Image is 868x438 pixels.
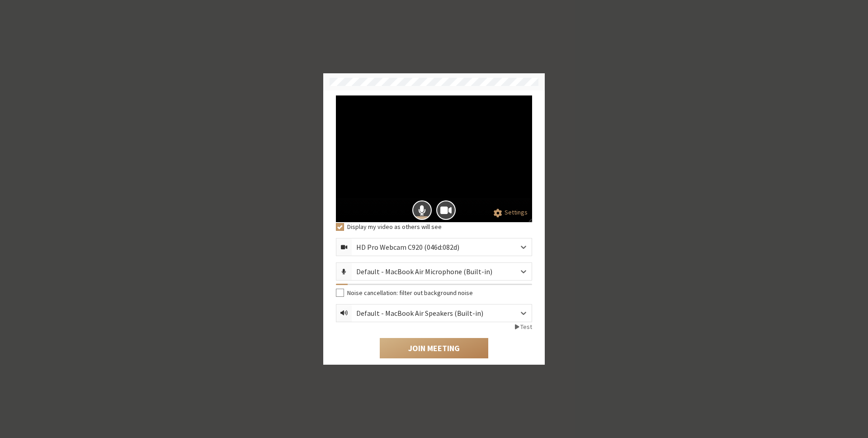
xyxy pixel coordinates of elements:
[356,266,507,277] div: Default - MacBook Air Microphone (Built-in)
[347,288,533,298] label: Noise cancellation: filter out background noise
[356,308,498,319] div: Default - MacBook Air Speakers (Built-in)
[494,208,528,218] button: Settings
[380,338,488,359] button: Join Meeting
[515,322,533,332] button: Test
[347,222,533,232] label: Display my video as others will see
[412,200,432,220] button: Mic is on
[436,200,456,220] button: Camera is on
[356,242,474,252] div: HD Pro Webcam C920 (046d:082d)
